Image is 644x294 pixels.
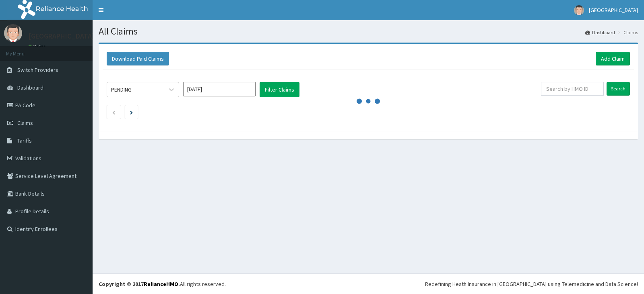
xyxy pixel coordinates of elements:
a: Next page [130,108,133,116]
span: Switch Providers [17,66,58,73]
input: Search by HMO ID [541,82,604,96]
footer: All rights reserved. [93,274,644,294]
a: Dashboard [585,29,615,36]
div: PENDING [111,86,132,94]
input: Search [607,82,630,96]
button: Filter Claims [260,82,299,97]
a: Add Claim [596,52,630,65]
div: Redefining Heath Insurance in [GEOGRAPHIC_DATA] using Telemedicine and Data Science! [425,280,638,288]
span: Dashboard [17,84,43,91]
a: Online [28,44,47,49]
span: Claims [17,119,33,127]
a: Previous page [112,108,116,116]
img: User Image [574,5,584,15]
span: [GEOGRAPHIC_DATA] [589,6,638,14]
input: Select Month and Year [183,82,256,96]
strong: Copyright © 2017 . [99,280,180,288]
svg: audio-loading [356,89,380,113]
li: Claims [616,29,638,36]
img: User Image [4,24,22,42]
h1: All Claims [99,26,638,37]
p: [GEOGRAPHIC_DATA] [28,33,95,40]
a: RelianceHMO [144,280,178,288]
button: Download Paid Claims [107,52,169,65]
span: Tariffs [17,137,32,144]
